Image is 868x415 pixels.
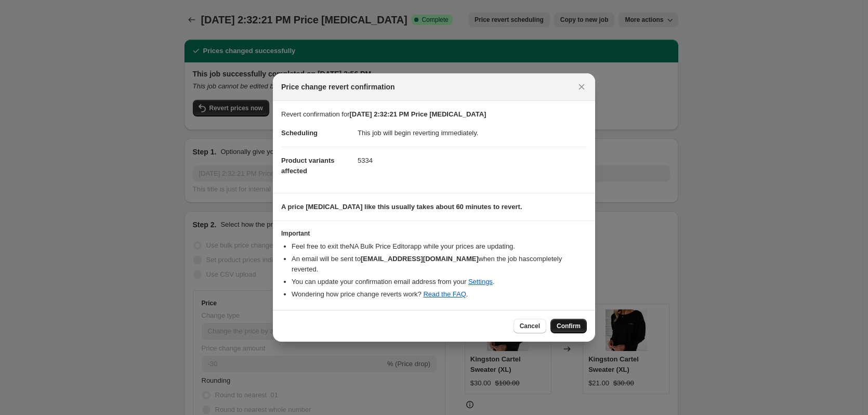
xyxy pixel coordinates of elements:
[281,157,335,175] span: Product variants affected
[281,129,318,137] span: Scheduling
[358,147,587,174] dd: 5334
[281,109,587,120] p: Revert confirmation for
[520,322,540,330] span: Cancel
[292,277,587,287] li: You can update your confirmation email address from your .
[281,229,587,238] h3: Important
[292,289,587,300] li: Wondering how price change reverts work? .
[350,110,486,118] b: [DATE] 2:32:21 PM Price [MEDICAL_DATA]
[281,82,395,92] span: Price change revert confirmation
[423,290,466,298] a: Read the FAQ
[574,80,589,94] button: Close
[281,203,522,211] b: A price [MEDICAL_DATA] like this usually takes about 60 minutes to revert.
[514,319,546,333] button: Cancel
[550,319,587,333] button: Confirm
[557,322,581,330] span: Confirm
[358,120,587,147] dd: This job will begin reverting immediately.
[361,255,479,263] b: [EMAIL_ADDRESS][DOMAIN_NAME]
[468,278,493,286] a: Settings
[292,241,587,252] li: Feel free to exit the NA Bulk Price Editor app while your prices are updating.
[292,254,587,275] li: An email will be sent to when the job has completely reverted .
